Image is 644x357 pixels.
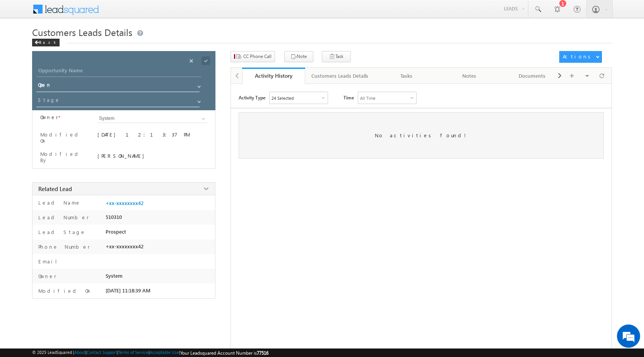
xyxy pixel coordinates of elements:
[106,229,126,235] span: Prospect
[559,51,602,63] button: Actions
[36,287,92,294] label: Modified On
[239,92,265,103] span: Activity Type
[375,68,438,84] a: Tasks
[36,199,81,206] label: Lead Name
[97,114,207,123] input: Type to Search
[36,258,63,265] label: Email
[74,350,85,355] a: About
[40,132,88,144] label: Modified On
[106,273,123,279] span: System
[438,68,501,84] a: Notes
[106,287,150,294] span: [DATE] 11:18:39 AM
[257,350,268,356] span: 77516
[231,51,275,62] button: CC Phone Call
[106,200,143,206] a: +xx-xxxxxxxx42
[40,151,88,163] label: Modified By
[87,350,117,355] a: Contact Support
[248,72,299,79] div: Activity History
[311,71,368,80] div: Customers Leads Details
[36,80,200,92] input: Status
[97,131,207,142] div: [DATE] 12:13:37 PM
[32,39,60,46] div: Back
[36,273,56,279] label: Owner
[242,68,305,84] a: Activity History
[239,112,604,159] div: No activities found!
[501,68,564,84] a: Documents
[444,71,494,80] div: Notes
[270,92,328,104] div: Owner Changed,Status Changed,Stage Changed,Source Changed,Notes & 19 more..
[198,115,207,123] a: Show All Items
[305,68,375,84] a: Customers Leads Details
[243,53,272,60] span: CC Phone Call
[106,243,143,249] span: +xx-xxxxxxxx42
[36,243,90,250] label: Phone Number
[32,350,268,356] span: © 2025 LeadSquared | | | | |
[40,114,58,120] label: Owner
[150,350,179,355] a: Acceptable Use
[343,92,354,103] span: Time
[36,214,89,220] label: Lead Number
[322,51,351,62] button: Task
[284,51,313,62] button: Note
[32,26,132,38] span: Customers Leads Details
[36,95,200,107] input: Stage
[193,96,203,104] a: Show All Items
[118,350,149,355] a: Terms of Service
[193,81,203,89] a: Show All Items
[106,214,122,220] span: 510310
[36,229,86,235] label: Lead Stage
[38,185,72,193] span: Related Lead
[97,152,207,159] div: [PERSON_NAME]
[272,96,294,101] div: 24 Selected
[507,71,557,80] div: Documents
[37,66,201,77] input: Opportunity Name Opportunity Name
[180,350,268,356] span: Your Leadsquared Account Number is
[360,96,376,101] div: All Time
[381,71,431,80] div: Tasks
[563,53,593,60] div: Actions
